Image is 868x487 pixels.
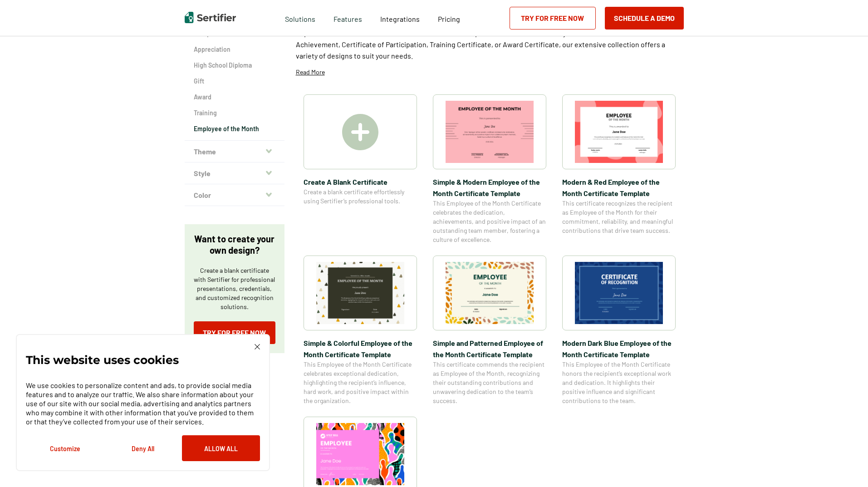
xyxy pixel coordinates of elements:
[194,108,275,118] a: Training
[296,27,684,61] p: Explore a wide selection of customizable certificate templates at Sertifier. Whether you need a C...
[342,114,378,150] img: Create A Blank Certificate
[433,256,546,405] a: Simple and Patterned Employee of the Month Certificate TemplateSimple and Patterned Employee of t...
[285,12,315,24] span: Solutions
[316,262,404,324] img: Simple & Colorful Employee of the Month Certificate Template
[823,443,868,487] iframe: Chat Widget
[304,187,417,206] span: Create a blank certificate effortlessly using Sertifier’s professional tools.
[185,162,284,184] button: Style
[316,423,404,485] img: Colorful Employee of the Month Certificate Template
[194,124,275,133] a: Employee of the Month
[304,256,417,405] a: Simple & Colorful Employee of the Month Certificate TemplateSimple & Colorful Employee of the Mon...
[562,176,676,199] span: Modern & Red Employee of the Month Certificate Template
[182,435,260,461] button: Allow All
[562,256,676,405] a: Modern Dark Blue Employee of the Month Certificate TemplateModern Dark Blue Employee of the Month...
[446,101,534,163] img: Simple & Modern Employee of the Month Certificate Template
[296,68,325,77] p: Read More
[194,93,275,102] a: Award
[26,381,260,426] p: We use cookies to personalize content and ads, to provide social media features and to analyze ou...
[194,266,275,311] p: Create a blank certificate with Sertifier for professional presentations, credentials, and custom...
[562,337,676,360] span: Modern Dark Blue Employee of the Month Certificate Template
[562,360,676,405] span: This Employee of the Month Certificate honors the recipient’s exceptional work and dedication. It...
[194,77,275,86] a: Gift
[185,184,284,206] button: Color
[438,15,460,23] span: Pricing
[433,337,546,360] span: Simple and Patterned Employee of the Month Certificate Template
[438,12,460,24] a: Pricing
[255,344,260,349] img: Cookie Popup Close
[333,12,362,24] span: Features
[194,45,275,54] a: Appreciation
[194,233,275,256] p: Want to create your own design?
[104,435,182,461] button: Deny All
[185,141,284,162] button: Theme
[304,360,417,405] span: This Employee of the Month Certificate celebrates exceptional dedication, highlighting the recipi...
[433,199,546,244] span: This Employee of the Month Certificate celebrates the dedication, achievements, and positive impa...
[433,360,546,405] span: This certificate commends the recipient as Employee of the Month, recognizing their outstanding c...
[575,262,663,324] img: Modern Dark Blue Employee of the Month Certificate Template
[194,321,275,344] a: Try for Free Now
[380,12,420,24] a: Integrations
[575,101,663,163] img: Modern & Red Employee of the Month Certificate Template
[433,94,546,244] a: Simple & Modern Employee of the Month Certificate TemplateSimple & Modern Employee of the Month C...
[185,12,236,23] img: Sertifier | Digital Credentialing Platform
[510,7,596,30] a: Try for Free Now
[194,61,275,70] a: High School Diploma
[433,176,546,199] span: Simple & Modern Employee of the Month Certificate Template
[304,176,417,187] span: Create A Blank Certificate
[26,355,179,364] p: This website uses cookies
[446,262,534,324] img: Simple and Patterned Employee of the Month Certificate Template
[562,94,676,244] a: Modern & Red Employee of the Month Certificate TemplateModern & Red Employee of the Month Certifi...
[380,15,420,23] span: Integrations
[605,7,684,30] button: Schedule a Demo
[562,199,676,235] span: This certificate recognizes the recipient as Employee of the Month for their commitment, reliabil...
[26,435,104,461] button: Customize
[304,337,417,360] span: Simple & Colorful Employee of the Month Certificate Template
